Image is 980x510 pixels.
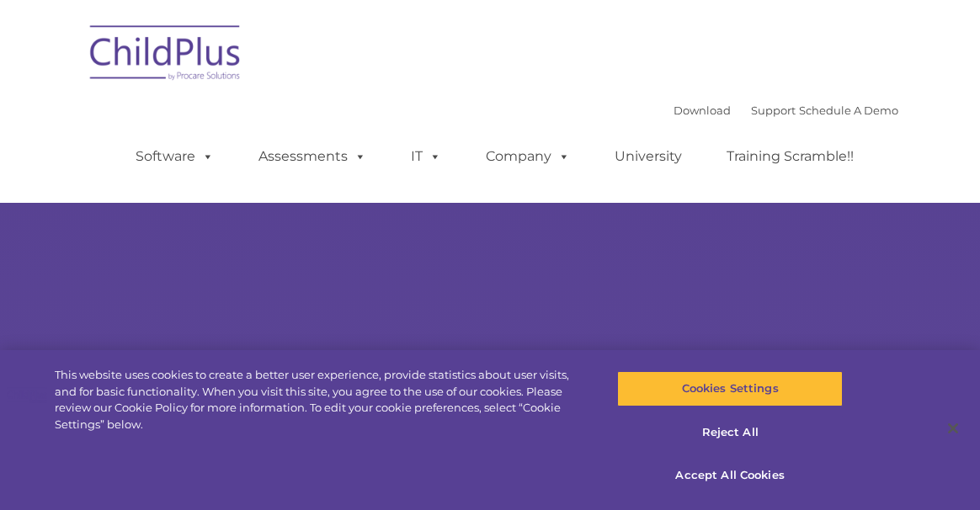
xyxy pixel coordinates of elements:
[935,410,972,447] button: Close
[242,140,383,173] a: Assessments
[394,140,458,173] a: IT
[598,140,699,173] a: University
[751,104,796,117] a: Support
[82,13,250,98] img: ChildPlus by Procare Solutions
[617,415,843,450] button: Reject All
[119,140,231,173] a: Software
[55,367,588,433] div: This website uses cookies to create a better user experience, provide statistics about user visit...
[799,104,898,117] a: Schedule A Demo
[710,140,871,173] a: Training Scramble!!
[674,104,731,117] a: Download
[617,458,843,493] button: Accept All Cookies
[674,104,898,117] font: |
[469,140,587,173] a: Company
[617,371,843,406] button: Cookies Settings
